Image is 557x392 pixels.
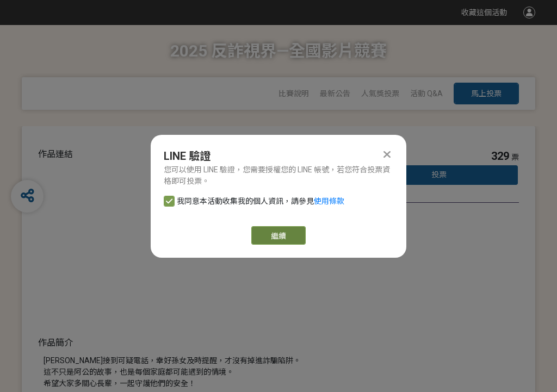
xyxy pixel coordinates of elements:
[38,149,73,159] span: 作品連結
[491,150,509,163] span: 329
[251,226,306,245] a: 繼續
[454,83,519,104] button: 馬上投票
[164,148,393,164] div: LINE 驗證
[461,8,507,17] span: 收藏這個活動
[431,170,447,179] span: 投票
[471,89,502,98] span: 馬上投票
[314,197,344,206] a: 使用條款
[410,89,443,98] a: 活動 Q&A
[278,89,309,98] a: 比賽說明
[44,355,337,389] div: [PERSON_NAME]接到可疑電話，幸好孫女及時提醒，才沒有掉進詐騙陷阱。 這不只是阿公的故事，也是每個家庭都可能遇到的情境。 希望大家多關心長輩，一起守護他們的安全！
[164,164,393,187] div: 您可以使用 LINE 驗證，您需要授權您的 LINE 帳號，若您符合投票資格即可投票。
[424,214,478,225] iframe: IFrame Embed
[38,338,73,348] span: 作品簡介
[361,89,399,98] span: 人氣獎投票
[177,196,344,207] span: 我同意本活動收集我的個人資訊，請參見
[320,89,350,98] a: 最新公告
[170,25,387,77] h1: 2025 反詐視界—全國影片競賽
[511,153,519,161] span: 票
